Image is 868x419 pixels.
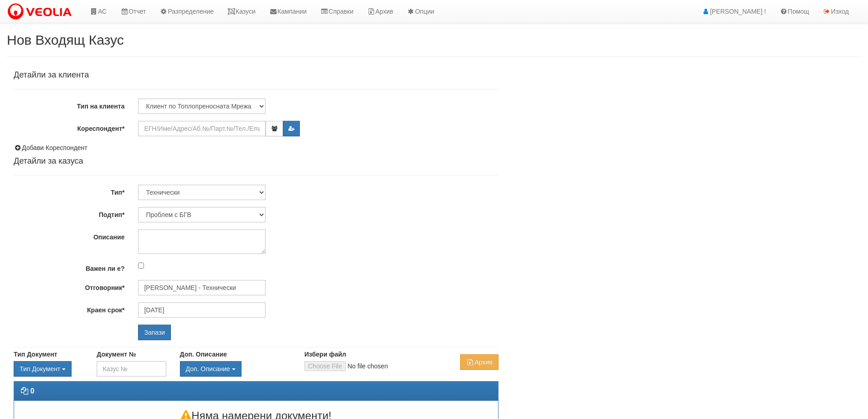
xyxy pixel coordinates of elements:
div: Добави Кореспондент [14,143,498,152]
div: Двоен клик, за изчистване на избраната стойност. [180,361,291,377]
label: Избери файл [304,350,346,359]
button: Тип Документ [14,361,72,377]
label: Кореспондент* [7,121,131,133]
input: ЕГН/Име/Адрес/Аб.№/Парт.№/Тел./Email [138,121,266,136]
span: Доп. Описание [186,365,230,372]
h2: Нов Входящ Казус [7,32,861,47]
label: Подтип* [7,207,131,219]
button: Доп. Описание [180,361,241,377]
label: Краен срок* [7,302,131,315]
label: Отговорник* [7,280,131,292]
h4: Детайли за казуса [14,157,498,166]
input: Търсене по Име / Имейл [138,280,266,295]
div: Двоен клик, за изчистване на избраната стойност. [14,361,83,377]
img: VeoliaLogo.png [7,2,76,21]
span: Тип Документ [20,365,60,372]
label: Документ № [97,350,136,359]
input: Казус № [97,361,166,377]
input: Запази [138,325,171,340]
h4: Детайли за клиента [14,71,498,80]
button: Архив [460,354,498,370]
input: Търсене по Име / Имейл [138,302,266,318]
label: Тип на клиента [7,98,131,111]
label: Описание [7,229,131,242]
strong: 0 [30,387,34,395]
label: Тип Документ [14,350,57,359]
label: Доп. Описание [180,350,227,359]
label: Важен ли е? [7,261,131,273]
